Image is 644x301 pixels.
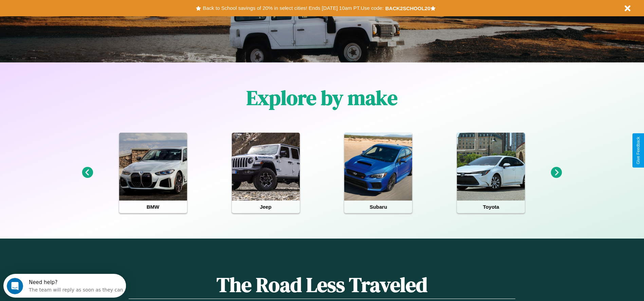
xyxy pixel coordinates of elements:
[7,278,23,294] iframe: Intercom live chat
[119,201,187,213] h4: BMW
[232,201,300,213] h4: Jeep
[201,3,385,13] button: Back to School savings of 20% in select cities! Ends [DATE] 10am PT.Use code:
[25,6,120,11] div: Need help?
[385,5,430,11] b: BACK2SCHOOL20
[457,201,525,213] h4: Toyota
[3,3,126,21] div: Open Intercom Messenger
[636,137,641,164] div: Give Feedback
[246,84,398,112] h1: Explore by make
[25,11,120,18] div: The team will reply as soon as they can
[129,271,515,299] h1: The Road Less Traveled
[3,274,126,298] iframe: Intercom live chat discovery launcher
[344,201,412,213] h4: Subaru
